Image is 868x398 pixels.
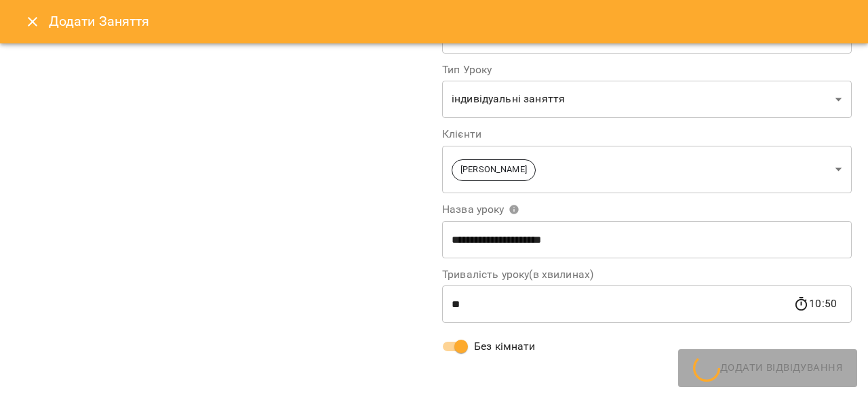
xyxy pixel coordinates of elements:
svg: Вкажіть назву уроку або виберіть клієнтів [509,204,519,215]
label: Тип Уроку [442,64,852,75]
span: Назва уроку [442,204,519,215]
span: [PERSON_NAME] [452,163,535,176]
label: Тривалість уроку(в хвилинах) [442,269,852,280]
button: Close [16,5,49,38]
label: Клієнти [442,129,852,140]
span: Без кімнати [474,338,536,355]
div: [PERSON_NAME] [442,145,852,193]
div: індивідуальні заняття [442,81,852,119]
h6: Додати Заняття [49,11,852,32]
